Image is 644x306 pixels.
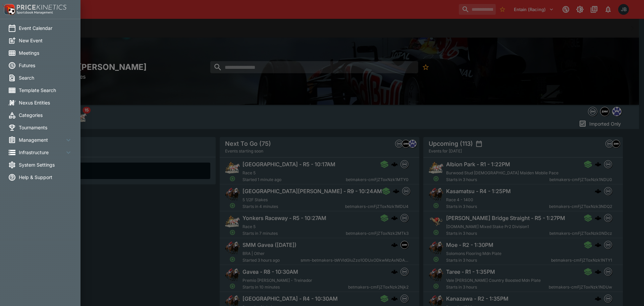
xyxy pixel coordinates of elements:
[19,161,72,168] span: System Settings
[19,37,72,44] span: New Event
[19,174,72,181] span: Help & Support
[19,74,72,81] span: Search
[17,5,66,10] img: PriceKinetics
[19,99,72,106] span: Nexus Entities
[19,136,64,143] span: Management
[17,11,53,14] img: Sportsbook Management
[19,149,64,156] span: Infrastructure
[19,112,72,119] span: Categories
[19,49,72,56] span: Meetings
[19,124,72,131] span: Tournaments
[19,87,72,94] span: Template Search
[19,62,72,69] span: Futures
[2,3,15,16] img: PriceKinetics Logo
[19,25,72,32] span: Event Calendar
